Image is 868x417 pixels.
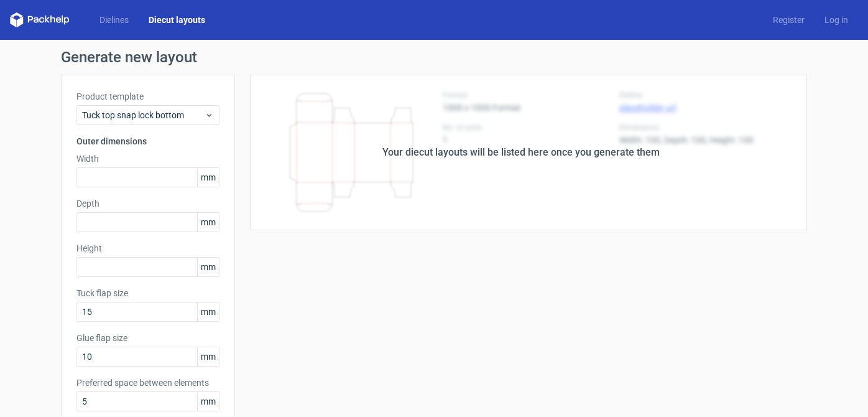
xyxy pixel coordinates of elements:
span: mm [197,302,219,321]
label: Product template [76,90,219,103]
span: mm [197,347,219,366]
span: mm [197,168,219,187]
a: Register [763,14,815,26]
h1: Generate new layout [61,50,807,65]
span: mm [197,392,219,411]
label: Width [76,152,219,165]
span: mm [197,213,219,232]
label: Preferred space between elements [76,377,219,389]
span: Tuck top snap lock bottom [82,109,205,121]
h3: Outer dimensions [76,135,219,148]
label: Glue flap size [76,332,219,344]
span: mm [197,258,219,276]
label: Depth [76,197,219,210]
a: Diecut layouts [139,14,215,26]
label: Height [76,242,219,255]
a: Dielines [90,14,139,26]
a: Log in [815,14,858,26]
label: Tuck flap size [76,287,219,299]
div: Your diecut layouts will be listed here once you generate them [382,145,660,160]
